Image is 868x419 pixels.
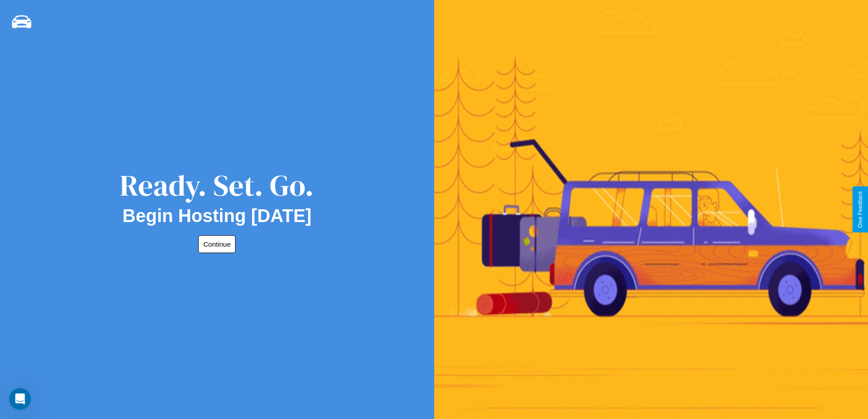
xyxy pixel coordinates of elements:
h2: Begin Hosting [DATE] [123,206,312,226]
button: Continue [198,235,236,253]
div: Ready. Set. Go. [120,165,314,206]
div: Give Feedback [857,191,863,228]
iframe: Intercom live chat [9,388,31,410]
